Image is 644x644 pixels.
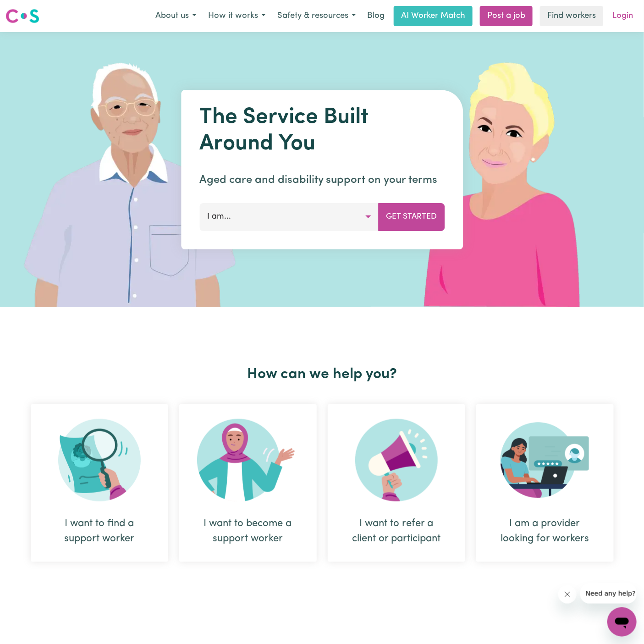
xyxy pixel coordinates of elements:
[501,419,589,501] img: Provider
[25,366,619,383] h2: How can we help you?
[362,6,390,26] a: Blog
[199,172,445,188] p: Aged care and disability support on your terms
[540,6,603,26] a: Find workers
[199,105,445,157] h1: The Service Built Around You
[53,516,146,546] div: I want to find a support worker
[201,516,295,546] div: I want to become a support worker
[199,203,379,231] button: I am...
[558,585,577,604] iframe: Close message
[355,419,438,501] img: Refer
[271,6,362,26] button: Safety & resources
[197,419,299,501] img: Become Worker
[580,583,637,604] iframe: Message from company
[607,6,638,26] a: Login
[498,516,592,546] div: I am a provider looking for workers
[607,607,637,637] iframe: Button to launch messaging window
[476,404,614,562] div: I am a provider looking for workers
[480,6,533,26] a: Post a job
[6,6,39,27] a: Careseekers logo
[328,404,465,562] div: I want to refer a client or participant
[179,404,317,562] div: I want to become a support worker
[149,6,202,26] button: About us
[58,419,141,501] img: Search
[202,6,271,26] button: How it works
[350,516,443,546] div: I want to refer a client or participant
[31,404,168,562] div: I want to find a support worker
[378,203,445,231] button: Get Started
[394,6,473,26] a: AI Worker Match
[6,8,39,24] img: Careseekers logo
